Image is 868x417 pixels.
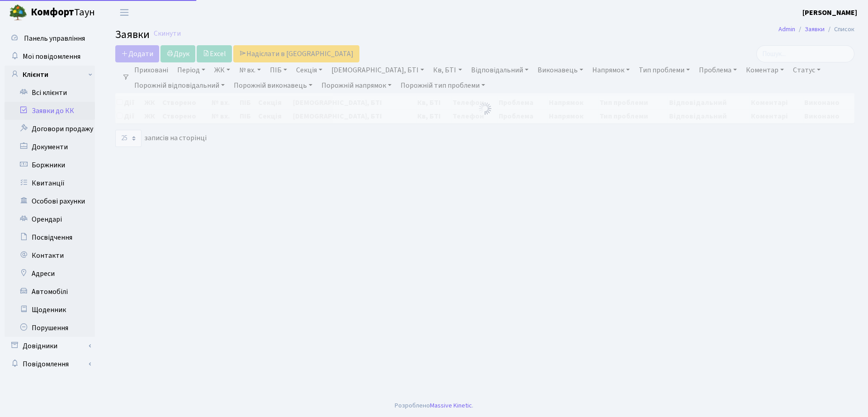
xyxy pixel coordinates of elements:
[5,210,95,228] a: Орендарі
[5,66,95,84] a: Клієнти
[318,78,395,93] a: Порожній напрямок
[397,78,489,93] a: Порожній тип проблеми
[5,337,95,355] a: Довідники
[5,228,95,246] a: Посвідчення
[534,62,587,78] a: Виконавець
[211,62,234,78] a: ЖК
[115,27,150,43] span: Заявки
[233,45,359,62] a: Надіслати в [GEOGRAPHIC_DATA]
[429,62,465,78] a: Кв, БТІ
[5,246,95,265] a: Контакти
[328,62,428,78] a: [DEMOGRAPHIC_DATA], БТІ
[115,130,142,147] select: записів на сторінці
[9,4,27,22] img: logo.png
[825,24,854,34] li: Список
[31,5,74,19] b: Комфорт
[131,62,172,78] a: Приховані
[5,355,95,373] a: Повідомлення
[695,62,741,78] a: Проблема
[5,120,95,138] a: Договори продажу
[635,62,693,78] a: Тип проблеми
[395,401,473,411] div: Розроблено .
[430,401,472,410] a: Massive Kinetic
[5,265,95,283] a: Адреси
[115,45,159,62] a: Додати
[5,174,95,192] a: Квитанції
[5,283,95,301] a: Автомобілі
[24,33,85,43] span: Панель управління
[23,52,80,62] span: Мої повідомлення
[197,45,232,62] a: Excel
[292,62,326,78] a: Секція
[5,84,95,102] a: Всі клієнти
[266,62,291,78] a: ПІБ
[802,8,857,18] b: [PERSON_NAME]
[765,20,868,39] nav: breadcrumb
[115,130,207,147] label: записів на сторінці
[789,62,824,78] a: Статус
[131,78,228,93] a: Порожній відповідальний
[5,192,95,210] a: Особові рахунки
[154,29,181,38] a: Скинути
[160,45,195,62] a: Друк
[5,301,95,319] a: Щоденник
[802,7,857,18] a: [PERSON_NAME]
[174,62,209,78] a: Період
[756,45,854,62] input: Пошук...
[31,5,95,20] span: Таун
[778,24,795,34] a: Admin
[230,78,316,93] a: Порожній виконавець
[5,102,95,120] a: Заявки до КК
[467,62,532,78] a: Відповідальний
[5,319,95,337] a: Порушення
[5,47,95,66] a: Мої повідомлення
[742,62,788,78] a: Коментар
[5,138,95,156] a: Документи
[236,62,264,78] a: № вх.
[805,24,825,34] a: Заявки
[5,156,95,174] a: Боржники
[5,29,95,47] a: Панель управління
[121,49,153,59] span: Додати
[589,62,633,78] a: Напрямок
[478,101,492,116] img: Обробка...
[113,5,136,20] button: Переключити навігацію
